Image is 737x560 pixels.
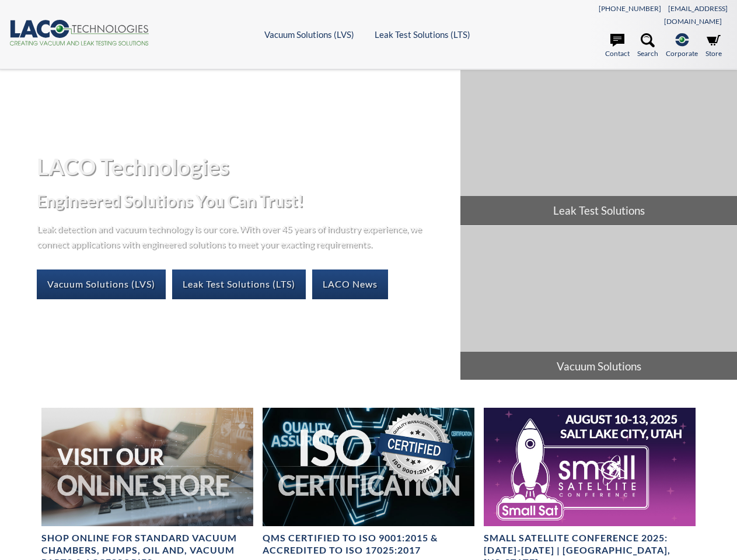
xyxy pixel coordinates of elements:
a: Vacuum Solutions (LVS) [37,269,166,299]
span: Leak Test Solutions [460,196,737,225]
a: Store [705,33,722,59]
a: Vacuum Solutions [460,226,737,381]
a: Contact [605,33,630,59]
a: LACO News [312,269,388,299]
a: [PHONE_NUMBER] [599,4,661,13]
h1: LACO Technologies [37,152,451,181]
a: Leak Test Solutions [460,70,737,225]
span: Corporate [666,48,698,59]
a: ISO Certification headerQMS CERTIFIED to ISO 9001:2015 & Accredited to ISO 17025:2017 [263,408,474,557]
a: Vacuum Solutions (LVS) [264,29,354,40]
span: Vacuum Solutions [460,352,737,381]
a: Search [637,33,658,59]
a: Leak Test Solutions (LTS) [172,269,306,299]
h4: QMS CERTIFIED to ISO 9001:2015 & Accredited to ISO 17025:2017 [263,532,474,556]
a: [EMAIL_ADDRESS][DOMAIN_NAME] [664,4,728,26]
a: Leak Test Solutions (LTS) [375,29,470,40]
p: Leak detection and vacuum technology is our core. With over 45 years of industry experience, we c... [37,221,428,251]
h2: Engineered Solutions You Can Trust! [37,190,451,212]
